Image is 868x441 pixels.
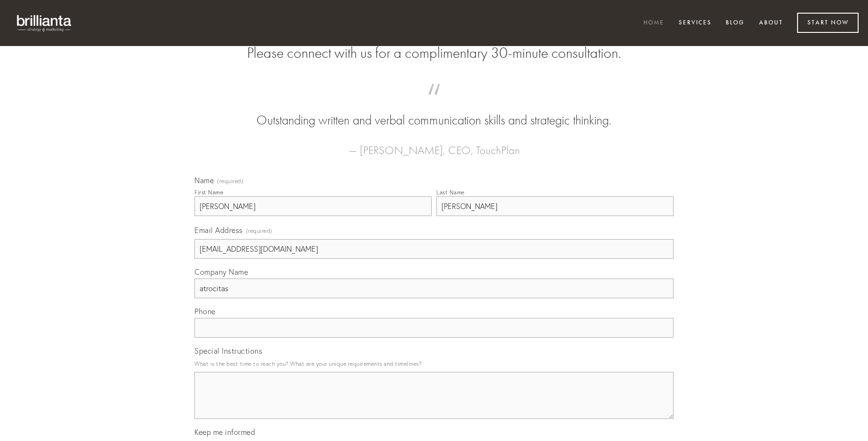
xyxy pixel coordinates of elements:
[194,44,674,62] h2: Please connect with us for a complimentary 30-minute consultation.
[720,15,751,31] a: Blog
[217,178,243,184] span: (required)
[194,189,223,196] div: First Name
[194,307,216,316] span: Phone
[194,357,674,370] p: What is the best time to reach you? What are your unique requirements and timelines?
[797,13,859,33] a: Start Now
[194,176,214,185] span: Name
[673,15,718,31] a: Services
[209,93,659,130] blockquote: Outstanding written and verbal communication skills and strategic thinking.
[246,224,272,237] span: (required)
[436,189,465,196] div: Last Name
[194,225,243,235] span: Email Address
[209,130,659,160] figcaption: — [PERSON_NAME], CEO, TouchPlan
[194,267,248,277] span: Company Name
[194,346,262,356] span: Special Instructions
[9,9,80,37] img: brillianta - research, strategy, marketing
[194,427,255,437] span: Keep me informed
[637,15,670,31] a: Home
[209,93,659,111] span: “
[753,15,789,31] a: About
